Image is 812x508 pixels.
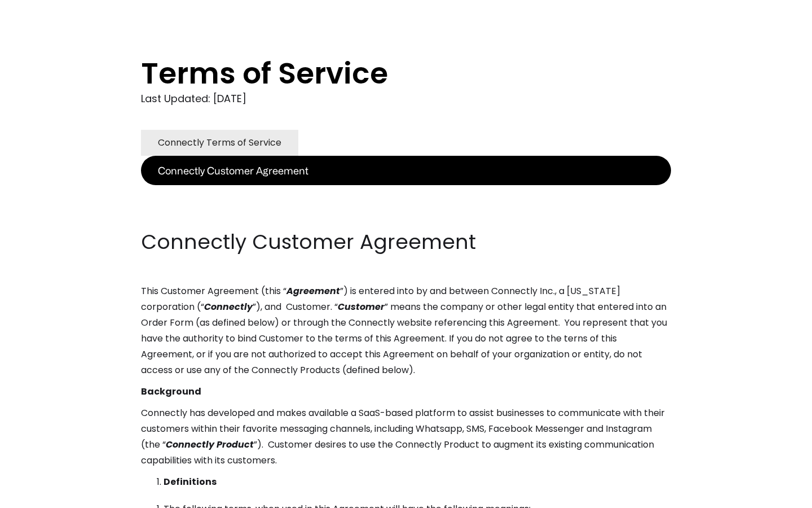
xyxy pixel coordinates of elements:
[164,475,217,488] strong: Definitions
[158,135,281,151] div: Connectly Terms of Service
[141,56,626,90] h1: Terms of Service
[141,283,671,378] p: This Customer Agreement (this “ ”) is entered into by and between Connectly Inc., a [US_STATE] co...
[141,405,671,468] p: Connectly has developed and makes available a SaaS-based platform to assist businesses to communi...
[23,488,68,504] ul: Language list
[141,185,671,201] p: ‍
[166,438,254,451] em: Connectly Product
[338,300,385,313] em: Customer
[158,163,308,178] div: Connectly Customer Agreement
[141,385,201,398] strong: Background
[141,207,671,222] p: ‍
[141,228,671,256] h2: Connectly Customer Agreement
[286,284,340,297] em: Agreement
[141,90,671,107] div: Last Updated: [DATE]
[11,487,68,504] aside: Language selected: English
[204,300,253,313] em: Connectly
